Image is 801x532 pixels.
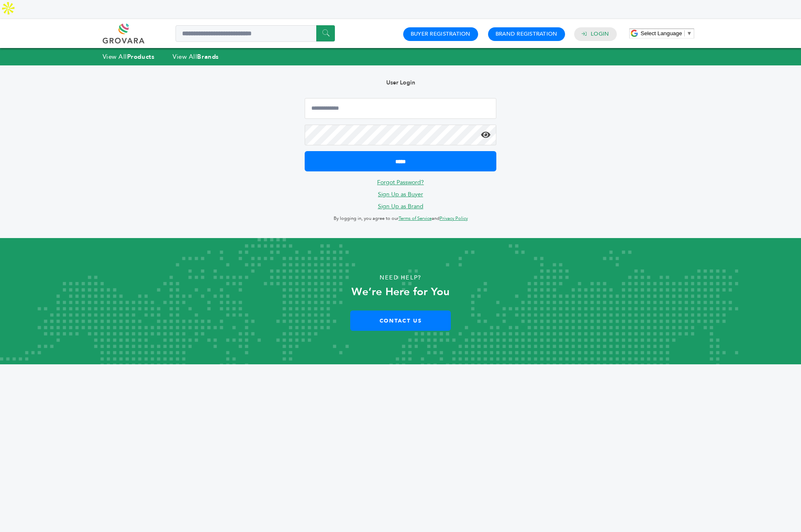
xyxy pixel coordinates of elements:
strong: Brands [197,53,219,61]
p: By logging in, you agree to our and [305,214,497,224]
strong: Products [127,53,154,61]
a: Buyer Registration [411,30,471,38]
b: User Login [386,79,415,87]
input: Password [305,125,497,145]
input: Search a product or brand... [176,25,335,42]
a: View AllBrands [173,53,219,61]
span: ​ [684,30,685,36]
a: View AllProducts [103,53,155,61]
a: Select Language​ [641,30,692,36]
a: Contact Us [350,311,451,331]
span: Select Language [641,30,682,36]
a: Brand Registration [496,30,558,38]
input: Email Address [305,98,497,119]
a: Login [591,30,609,38]
span: ▼ [687,30,692,36]
a: Terms of Service [399,215,432,221]
a: Forgot Password? [377,178,424,186]
a: Privacy Policy [440,215,468,221]
p: Need Help? [40,272,761,284]
a: Sign Up as Brand [378,202,423,210]
a: Sign Up as Buyer [378,190,423,198]
strong: We’re Here for You [351,284,450,299]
